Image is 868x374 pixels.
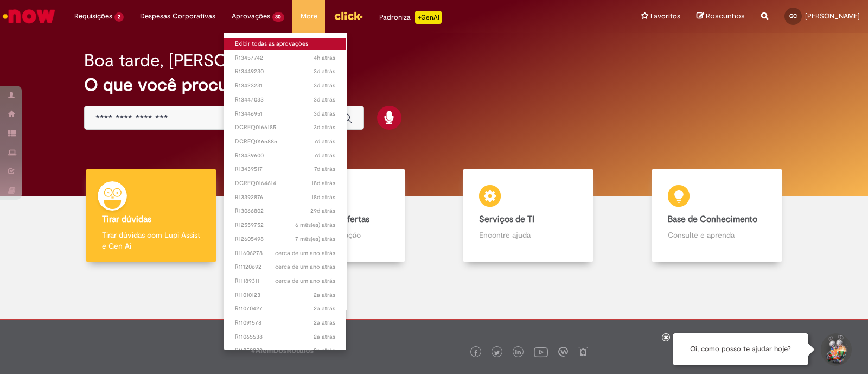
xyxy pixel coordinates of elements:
[224,66,347,78] a: Aberto R13449230 :
[314,110,335,118] time: 26/08/2025 09:22:25
[311,193,335,201] time: 11/08/2025 07:49:03
[479,230,577,240] p: Encontre ajuda
[494,350,500,356] img: logo_footer_twitter.png
[57,169,246,263] a: Tirar dúvidas Tirar dúvidas com Lupi Assist e Gen Ai
[102,214,151,225] b: Tirar dúvidas
[314,165,335,173] span: 7d atrás
[235,165,336,174] span: R13439517
[314,333,335,341] span: 2a atrás
[1,5,57,27] img: ServiceNow
[314,346,335,354] span: 2a atrás
[235,221,336,230] span: R12559752
[473,350,478,356] img: logo_footer_facebook.png
[314,54,335,62] span: 4h atrás
[314,291,335,299] time: 19/02/2024 22:16:13
[235,333,336,341] span: R11065538
[224,178,347,189] a: Aberto DCREQ0164614 :
[235,137,336,146] span: DCREQ0165885
[224,163,347,175] a: Aberto R13439517 :
[224,136,347,148] a: Aberto DCREQ0165885 :
[434,169,623,263] a: Serviços de TI Encontre ajuda
[314,165,335,173] time: 22/08/2025 11:43:49
[235,110,336,118] span: R13446951
[301,11,317,22] span: More
[515,350,521,356] img: logo_footer_linkedin.png
[697,11,745,22] a: Rascunhos
[235,54,336,62] span: R13457742
[235,346,336,355] span: R11059282
[295,235,335,243] span: 7 mês(es) atrás
[314,137,335,145] span: 7d atrás
[84,75,784,94] h2: O que você procura hoje?
[235,291,336,300] span: R11010123
[235,193,336,202] span: R13392876
[275,249,335,257] time: 10/06/2024 14:33:30
[224,345,347,357] a: Aberto R11059282 :
[706,11,745,21] span: Rascunhos
[275,277,335,285] time: 05/03/2024 16:54:44
[235,123,336,132] span: DCREQ0166185
[295,221,335,229] span: 6 mês(es) atrás
[114,12,124,22] span: 2
[275,249,335,257] span: cerca de um ano atrás
[314,291,335,299] span: 2a atrás
[314,333,335,341] time: 06/02/2024 12:17:11
[314,67,335,75] time: 26/08/2025 15:49:26
[224,289,347,301] a: Aberto R11010123 :
[295,235,335,243] time: 04/02/2025 22:09:59
[314,96,335,104] time: 26/08/2025 09:36:01
[311,179,335,187] span: 18d atrás
[272,12,285,22] span: 30
[623,169,812,263] a: Base de Conhecimento Consulte e aprenda
[578,347,588,357] img: logo_footer_naosei.png
[314,305,335,313] time: 14/02/2024 14:51:28
[235,207,336,215] span: R13066802
[235,67,336,76] span: R13449230
[224,261,347,273] a: Aberto R11120692 :
[334,8,363,24] img: click_logo_yellow_360x200.png
[314,96,335,104] span: 3d atrás
[224,219,347,231] a: Aberto R12559752 :
[102,230,200,251] p: Tirar dúvidas com Lupi Assist e Gen Ai
[311,193,335,201] span: 18d atrás
[379,11,442,24] div: Padroniza
[275,263,335,271] span: cerca de um ano atrás
[314,151,335,160] time: 22/08/2025 11:56:33
[789,12,797,20] span: GC
[650,11,680,22] span: Favoritos
[224,122,347,134] a: Aberto DCREQ0166185 :
[314,346,335,354] time: 02/02/2024 19:08:08
[235,263,336,271] span: R11120692
[84,51,304,70] h2: Boa tarde, [PERSON_NAME]
[314,81,335,90] span: 3d atrás
[224,248,347,259] a: Aberto R11606278 :
[668,214,757,225] b: Base de Conhecimento
[224,33,347,351] ul: Aprovações
[235,249,336,258] span: R11606278
[235,151,336,160] span: R13439600
[314,123,335,131] span: 3d atrás
[805,11,860,21] span: [PERSON_NAME]
[224,303,347,315] a: Aberto R11070427 :
[224,317,347,329] a: Aberto R11091578 :
[224,38,347,50] a: Exibir todas as aprovações
[275,277,335,285] span: cerca de um ano atrás
[314,81,335,90] time: 26/08/2025 12:31:15
[224,233,347,245] a: Aberto R12605498 :
[140,11,215,22] span: Despesas Corporativas
[224,80,347,92] a: Aberto R13423231 :
[314,54,335,62] time: 28/08/2025 13:05:11
[235,81,336,90] span: R13423231
[74,11,112,22] span: Requisições
[558,347,568,357] img: logo_footer_workplace.png
[314,305,335,313] span: 2a atrás
[235,96,336,104] span: R13447033
[235,179,336,188] span: DCREQ0164614
[224,150,347,162] a: Aberto R13439600 :
[224,205,347,217] a: Aberto R13066802 :
[224,331,347,343] a: Aberto R11065538 :
[314,123,335,131] time: 25/08/2025 17:12:48
[819,333,852,366] button: Iniciar Conversa de Suporte
[232,11,270,22] span: Aprovações
[673,333,808,365] div: Oi, como posso te ajudar hoje?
